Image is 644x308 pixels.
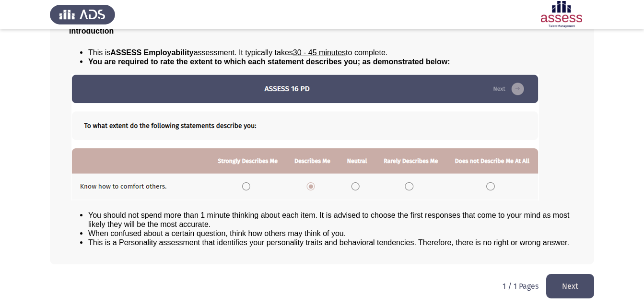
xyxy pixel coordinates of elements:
b: ASSESS Employability [110,48,193,57]
span: This is a Personality assessment that identifies your personality traits and behavioral tendencie... [88,238,569,247]
img: Assess Talent Management logo [50,1,115,28]
p: 1 / 1 Pages [503,282,539,291]
span: Introduction [69,27,114,35]
span: When confused about a certain question, think how others may think of you. [88,229,346,237]
img: Assessment logo of ASSESS Employability - EBI [529,1,594,28]
button: load next page [546,274,594,298]
span: This is assessment. It typically takes to complete. [88,48,387,57]
span: You should not spend more than 1 minute thinking about each item. It is advised to choose the fir... [88,211,570,228]
u: 30 - 45 minutes [293,48,346,57]
span: You are required to rate the extent to which each statement describes you; as demonstrated below: [88,58,450,66]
